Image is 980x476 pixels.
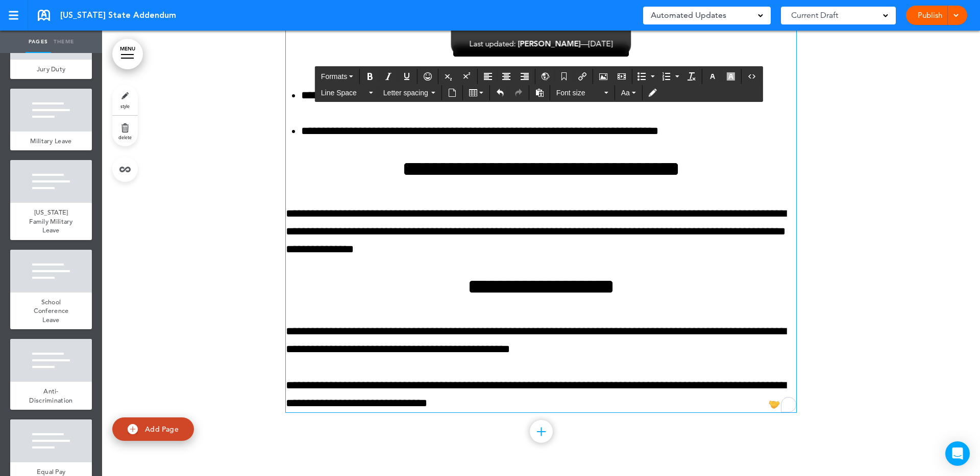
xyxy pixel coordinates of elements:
[30,137,71,145] span: Military Leave
[321,88,367,98] span: Line Space
[470,39,516,48] span: Last updated:
[574,69,591,84] div: Insert/edit airmason link
[112,39,143,69] a: MENU
[118,134,132,140] span: delete
[51,31,77,53] a: Theme
[128,424,138,434] img: add.svg
[537,69,554,84] div: Insert/Edit global anchor link
[29,387,72,405] span: Anti-Discrimination
[29,208,73,234] span: [US_STATE] Family Military Leave
[518,39,581,48] span: [PERSON_NAME]
[589,39,613,48] span: [DATE]
[34,298,69,324] span: School Conference Leave
[37,467,66,476] span: Equal Pay
[531,85,548,100] div: Paste as text
[26,31,51,53] a: Pages
[613,69,630,84] div: Insert/edit media
[398,69,415,84] div: Underline
[10,203,92,240] a: [US_STATE] Family Military Leave
[380,69,397,84] div: Italic
[651,8,726,22] span: Automated Updates
[464,85,488,100] div: Table
[516,69,533,84] div: Align right
[10,60,92,79] a: Jury Duty
[10,382,92,410] a: Anti-Discrimination
[444,85,461,100] div: Insert document
[112,116,138,146] a: delete
[644,85,661,100] div: Toggle Tracking Changes
[791,8,838,22] span: Current Draft
[10,131,92,151] a: Military Leave
[145,425,179,434] span: Add Page
[112,85,138,115] a: style
[743,69,761,84] div: Source code
[914,6,946,25] a: Publish
[112,417,194,441] a: Add Page
[321,72,347,81] span: Formats
[458,69,476,84] div: Superscript
[555,69,573,84] div: Anchor
[658,69,682,84] div: Numbered list
[510,85,527,100] div: Redo
[945,441,970,466] div: Open Intercom Messenger
[470,40,613,47] div: —
[621,89,630,97] span: Aa
[120,103,130,109] span: style
[383,88,429,98] span: Letter spacing
[361,69,379,84] div: Bold
[595,69,612,84] div: Airmason image
[556,88,602,98] span: Font size
[60,10,176,21] span: [US_STATE] State Addendum
[498,69,515,84] div: Align center
[634,69,657,84] div: Bullet list
[492,85,509,100] div: Undo
[440,69,457,84] div: Subscript
[479,69,497,84] div: Align left
[37,65,66,73] span: Jury Duty
[10,293,92,330] a: School Conference Leave
[683,69,700,84] div: Clear formatting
